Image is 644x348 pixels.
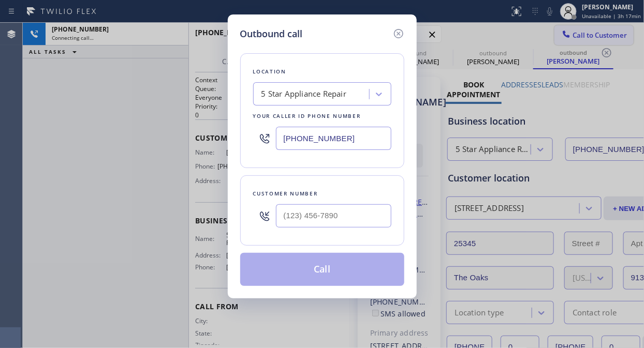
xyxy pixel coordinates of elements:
div: Location [253,66,391,77]
button: Call [240,253,404,286]
input: (123) 456-7890 [276,204,391,228]
div: Your caller id phone number [253,111,391,122]
input: (123) 456-7890 [276,127,391,150]
div: Customer number [253,188,391,199]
